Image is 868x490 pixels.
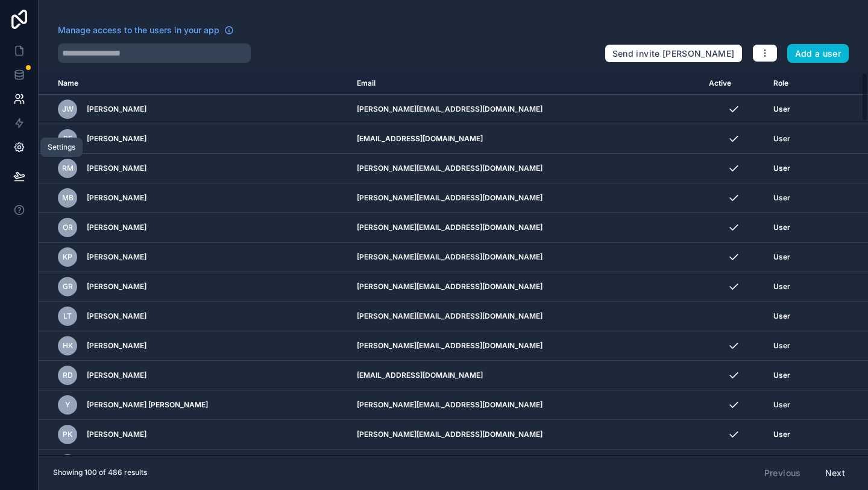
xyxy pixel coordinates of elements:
[350,72,702,95] th: Email
[62,164,74,173] span: RM
[87,282,146,291] span: [PERSON_NAME]
[773,282,790,291] span: User
[63,223,73,232] span: OR
[63,134,72,144] span: BF
[63,371,73,380] span: RD
[773,371,790,380] span: User
[350,420,702,450] td: [PERSON_NAME][EMAIL_ADDRESS][DOMAIN_NAME]
[773,252,790,262] span: User
[773,104,790,114] span: User
[63,311,72,321] span: LT
[87,371,146,380] span: [PERSON_NAME]
[773,193,790,203] span: User
[773,430,790,439] span: User
[87,193,146,203] span: [PERSON_NAME]
[766,72,821,95] th: Role
[87,430,146,439] span: [PERSON_NAME]
[39,72,868,455] div: scrollable content
[350,124,702,154] td: [EMAIL_ADDRESS][DOMAIN_NAME]
[58,24,219,36] span: Manage access to the users in your app
[53,468,147,477] span: Showing 100 of 486 results
[87,164,146,173] span: [PERSON_NAME]
[773,400,790,410] span: User
[63,252,72,262] span: KP
[63,282,73,291] span: GR
[787,44,849,63] button: Add a user
[87,341,146,351] span: [PERSON_NAME]
[350,213,702,243] td: [PERSON_NAME][EMAIL_ADDRESS][DOMAIN_NAME]
[62,193,74,203] span: MB
[773,311,790,321] span: User
[63,341,73,351] span: HK
[605,44,743,63] button: Send invite [PERSON_NAME]
[350,361,702,390] td: [EMAIL_ADDRESS][DOMAIN_NAME]
[350,450,702,479] td: [EMAIL_ADDRESS][DOMAIN_NAME]
[48,142,75,152] div: Settings
[65,400,70,410] span: Y
[350,331,702,361] td: [PERSON_NAME][EMAIL_ADDRESS][DOMAIN_NAME]
[773,341,790,351] span: User
[87,252,146,262] span: [PERSON_NAME]
[817,463,854,483] button: Next
[350,183,702,213] td: [PERSON_NAME][EMAIL_ADDRESS][DOMAIN_NAME]
[62,104,74,114] span: JW
[702,72,766,95] th: Active
[63,430,72,439] span: PK
[350,390,702,420] td: [PERSON_NAME][EMAIL_ADDRESS][DOMAIN_NAME]
[87,223,146,232] span: [PERSON_NAME]
[87,104,146,114] span: [PERSON_NAME]
[39,72,350,95] th: Name
[350,95,702,124] td: [PERSON_NAME][EMAIL_ADDRESS][DOMAIN_NAME]
[773,223,790,232] span: User
[350,302,702,331] td: [PERSON_NAME][EMAIL_ADDRESS][DOMAIN_NAME]
[87,311,146,321] span: [PERSON_NAME]
[350,154,702,183] td: [PERSON_NAME][EMAIL_ADDRESS][DOMAIN_NAME]
[773,164,790,173] span: User
[773,134,790,144] span: User
[87,400,208,410] span: [PERSON_NAME] [PERSON_NAME]
[350,243,702,272] td: [PERSON_NAME][EMAIL_ADDRESS][DOMAIN_NAME]
[58,24,234,36] a: Manage access to the users in your app
[87,134,146,144] span: [PERSON_NAME]
[350,272,702,302] td: [PERSON_NAME][EMAIL_ADDRESS][DOMAIN_NAME]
